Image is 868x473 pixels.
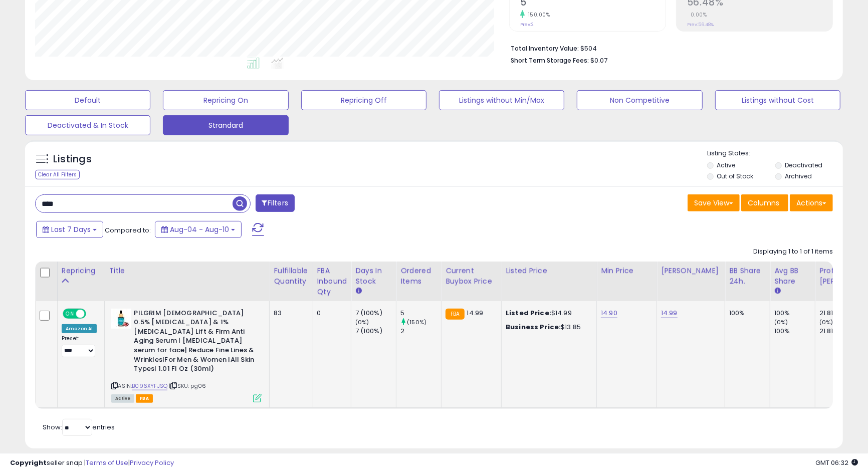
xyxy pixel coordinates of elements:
[748,198,779,208] span: Columns
[525,11,550,19] small: 150.00%
[163,90,288,110] button: Repricing On
[741,194,788,211] button: Columns
[729,266,766,287] div: BB Share 24h.
[774,266,811,287] div: Avg BB Share
[111,309,131,329] img: 31gtppudoNL._SL40_.jpg
[301,90,426,110] button: Repricing Off
[355,309,396,318] div: 7 (100%)
[774,327,815,336] div: 100%
[10,458,174,468] div: seller snap | |
[43,422,115,432] span: Show: entries
[715,90,840,110] button: Listings without Cost
[136,394,153,403] span: FBA
[355,327,396,336] div: 7 (100%)
[109,266,265,276] div: Title
[753,247,833,257] div: Displaying 1 to 1 of 1 items
[170,224,229,234] span: Aug-04 - Aug-10
[774,318,788,326] small: (0%)
[506,322,561,332] b: Business Price:
[590,56,607,65] span: $0.07
[687,11,707,19] small: 0.00%
[155,221,242,238] button: Aug-04 - Aug-10
[815,458,858,467] span: 2025-08-18 06:32 GMT
[707,149,843,158] p: Listing States:
[506,266,592,276] div: Listed Price
[467,308,484,318] span: 14.99
[132,382,167,390] a: B096XYFJSQ
[774,309,815,318] div: 100%
[819,318,833,326] small: (0%)
[774,287,780,296] small: Avg BB Share.
[717,161,735,169] label: Active
[317,309,344,318] div: 0
[10,458,47,467] strong: Copyright
[661,266,721,276] div: [PERSON_NAME]
[446,266,497,287] div: Current Buybox Price
[62,266,100,276] div: Repricing
[400,327,441,336] div: 2
[36,221,103,238] button: Last 7 Days
[317,266,347,297] div: FBA inbound Qty
[729,309,762,318] div: 100%
[274,309,305,318] div: 83
[400,309,441,318] div: 5
[25,115,150,135] button: Deactivated & In Stock
[577,90,702,110] button: Non Competitive
[400,266,437,287] div: Ordered Items
[163,115,288,135] button: Strandard
[785,172,812,180] label: Archived
[25,90,150,110] button: Default
[355,318,369,326] small: (0%)
[51,224,91,234] span: Last 7 Days
[506,323,589,332] div: $13.85
[169,382,206,390] span: | SKU: pg06
[105,225,151,235] span: Compared to:
[111,394,134,403] span: All listings currently available for purchase on Amazon
[62,335,97,358] div: Preset:
[130,458,174,467] a: Privacy Policy
[687,22,714,28] small: Prev: 56.48%
[111,309,262,402] div: ASIN:
[134,309,256,376] b: PILGRIM [DEMOGRAPHIC_DATA] 0.5% [MEDICAL_DATA] & 1% [MEDICAL_DATA] Lift & Firm Anti Aging Serum |...
[661,308,678,318] a: 14.99
[511,42,825,54] li: $504
[688,194,740,211] button: Save View
[256,194,295,212] button: Filters
[785,161,822,169] label: Deactivated
[446,309,464,320] small: FBA
[274,266,308,287] div: Fulfillable Quantity
[601,266,653,276] div: Min Price
[511,56,589,65] b: Short Term Storage Fees:
[62,324,97,333] div: Amazon AI
[790,194,833,211] button: Actions
[717,172,753,180] label: Out of Stock
[53,152,92,166] h5: Listings
[64,309,76,318] span: ON
[35,170,80,179] div: Clear All Filters
[439,90,564,110] button: Listings without Min/Max
[601,308,617,318] a: 14.90
[511,44,579,53] b: Total Inventory Value:
[355,287,361,296] small: Days In Stock.
[85,309,101,318] span: OFF
[86,458,128,467] a: Terms of Use
[355,266,392,287] div: Days In Stock
[407,318,426,326] small: (150%)
[520,22,534,28] small: Prev: 2
[506,309,589,318] div: $14.99
[506,308,551,318] b: Listed Price:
